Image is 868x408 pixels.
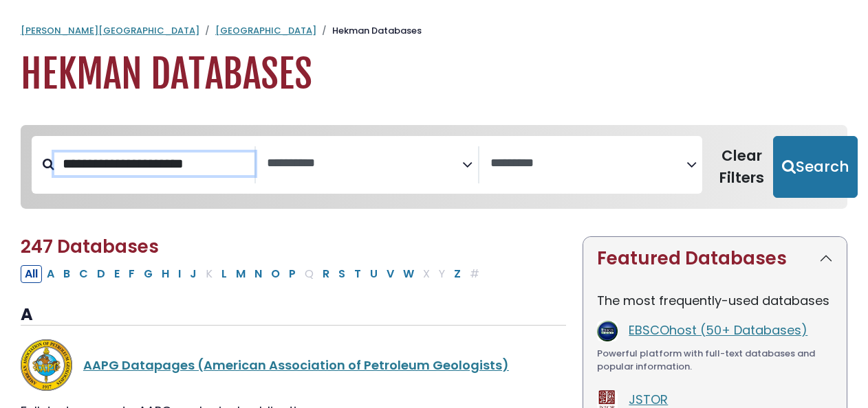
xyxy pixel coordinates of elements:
[59,265,74,283] button: Filter Results B
[350,265,365,283] button: Filter Results T
[450,265,465,283] button: Filter Results Z
[21,234,159,259] span: 247 Databases
[21,52,847,98] h1: Hekman Databases
[43,265,58,283] button: Filter Results A
[21,264,485,282] div: Alpha-list to filter by first letter of database name
[75,265,92,283] button: Filter Results C
[597,347,833,374] div: Powerful platform with full-text databases and popular information.
[186,265,201,283] button: Filter Results J
[399,265,418,283] button: Filter Results W
[215,24,316,37] a: [GEOGRAPHIC_DATA]
[267,157,463,171] textarea: Search
[490,157,686,171] textarea: Search
[366,265,382,283] button: Filter Results U
[232,265,250,283] button: Filter Results M
[174,265,185,283] button: Filter Results I
[110,265,124,283] button: Filter Results E
[285,265,300,283] button: Filter Results P
[83,356,509,374] a: AAPG Datapages (American Association of Petroleum Geologists)
[382,265,398,283] button: Filter Results V
[217,265,231,283] button: Filter Results L
[629,321,807,339] a: EBSCOhost (50+ Databases)
[93,265,109,283] button: Filter Results D
[334,265,349,283] button: Filter Results S
[583,237,847,280] button: Featured Databases
[124,265,139,283] button: Filter Results F
[54,152,254,175] input: Search database by title or keyword
[318,265,334,283] button: Filter Results R
[597,291,833,310] p: The most frequently-used databases
[629,391,668,408] a: JSTOR
[710,136,773,198] button: Clear Filters
[21,24,847,38] nav: breadcrumb
[158,265,173,283] button: Filter Results H
[267,265,284,283] button: Filter Results O
[21,265,42,283] button: All
[250,265,266,283] button: Filter Results N
[21,305,566,326] h3: A
[316,24,422,38] li: Hekman Databases
[21,24,199,37] a: [PERSON_NAME][GEOGRAPHIC_DATA]
[773,136,858,198] button: Submit for Search Results
[140,265,157,283] button: Filter Results G
[21,125,847,209] nav: Search filters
